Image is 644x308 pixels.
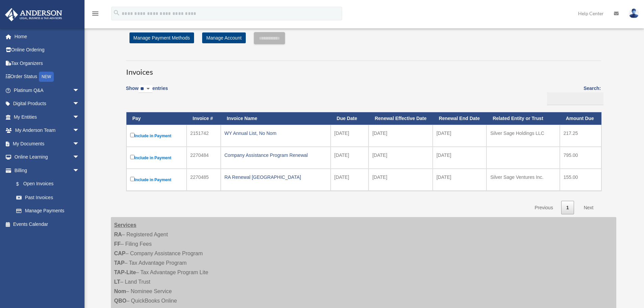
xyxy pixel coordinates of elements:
td: 155.00 [560,169,601,191]
a: My Anderson Teamarrow_drop_down [5,124,90,137]
a: 1 [561,201,574,215]
td: 2270484 [187,147,221,169]
a: Events Calendar [5,217,90,231]
span: arrow_drop_down [73,150,86,164]
td: 2270485 [187,169,221,191]
input: Include in Payment [130,177,135,181]
td: 217.25 [560,125,601,147]
div: NEW [39,72,54,82]
th: Invoice #: activate to sort column ascending [187,112,221,125]
th: Due Date: activate to sort column ascending [331,112,369,125]
input: Include in Payment [130,155,135,159]
a: Next [579,201,599,215]
td: [DATE] [433,125,487,147]
a: My Entitiesarrow_drop_down [5,110,90,124]
td: [DATE] [331,169,369,191]
a: Online Ordering [5,43,90,57]
td: [DATE] [368,147,432,169]
th: Renewal Effective Date: activate to sort column ascending [368,112,432,125]
span: $ [20,180,23,188]
a: Tax Organizers [5,56,90,70]
i: menu [91,9,99,18]
a: Billingarrow_drop_down [5,164,86,177]
label: Include in Payment [130,132,183,140]
td: [DATE] [331,147,369,169]
a: menu [91,12,99,18]
label: Include in Payment [130,153,183,162]
div: WY Annual List, No Nom [224,128,327,138]
a: Manage Payments [9,204,86,218]
a: Order StatusNEW [5,70,90,84]
a: Platinum Q&Aarrow_drop_down [5,84,90,97]
strong: CAP [114,251,126,256]
td: [DATE] [368,169,432,191]
label: Show entries [126,84,168,100]
strong: Nom [114,288,126,294]
strong: Services [114,222,137,228]
strong: RA [114,232,122,237]
th: Renewal End Date: activate to sort column ascending [433,112,487,125]
input: Search: [547,92,603,105]
strong: TAP-Lite [114,269,136,275]
td: Silver Sage Holdings LLC [486,125,559,147]
select: Showentries [139,85,152,93]
strong: QBO [114,298,126,304]
a: Online Learningarrow_drop_down [5,150,90,164]
i: search [113,9,120,17]
a: My Documentsarrow_drop_down [5,137,90,150]
th: Amount Due: activate to sort column ascending [560,112,601,125]
span: arrow_drop_down [73,124,86,138]
div: RA Renewal [GEOGRAPHIC_DATA] [224,172,327,182]
label: Search: [545,84,601,105]
div: Company Assistance Program Renewal [224,150,327,160]
td: [DATE] [331,125,369,147]
td: 2151742 [187,125,221,147]
a: Manage Account [202,32,245,43]
a: Previous [529,201,558,215]
td: 795.00 [560,147,601,169]
a: Manage Payment Methods [129,32,194,43]
input: Include in Payment [130,133,135,137]
h3: Invoices [126,61,601,77]
th: Invoice Name: activate to sort column ascending [221,112,331,125]
a: $Open Invoices [9,177,83,191]
span: arrow_drop_down [73,137,86,151]
strong: LT [114,279,120,285]
td: [DATE] [433,147,487,169]
a: Digital Productsarrow_drop_down [5,97,90,111]
span: arrow_drop_down [73,97,86,111]
th: Related Entity or Trust: activate to sort column ascending [486,112,559,125]
td: Silver Sage Ventures Inc. [486,169,559,191]
strong: FF [114,241,121,247]
span: arrow_drop_down [73,84,86,97]
a: Home [5,30,90,43]
td: [DATE] [368,125,432,147]
label: Include in Payment [130,175,183,184]
strong: TAP [114,260,125,266]
span: arrow_drop_down [73,110,86,124]
a: Past Invoices [9,191,86,204]
img: Anderson Advisors Platinum Portal [3,8,64,21]
span: arrow_drop_down [73,164,86,177]
td: [DATE] [433,169,487,191]
img: User Pic [629,8,639,18]
th: Pay: activate to sort column descending [126,112,187,125]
